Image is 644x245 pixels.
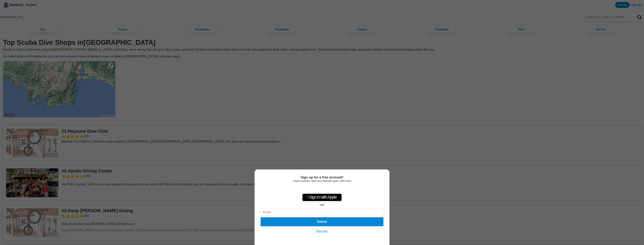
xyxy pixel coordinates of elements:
[261,175,383,179] div: Sign up for a free account!
[261,179,383,182] div: Leave reviews, save your favorite spots, and more
[315,229,329,233] button: Not now
[298,184,346,193] iframe: Кнопка "Войти с аккаунтом Google"
[302,194,342,201] div: Sign in with Apple
[320,203,324,207] div: OR
[261,209,383,216] input: Email
[261,217,383,226] button: Submit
